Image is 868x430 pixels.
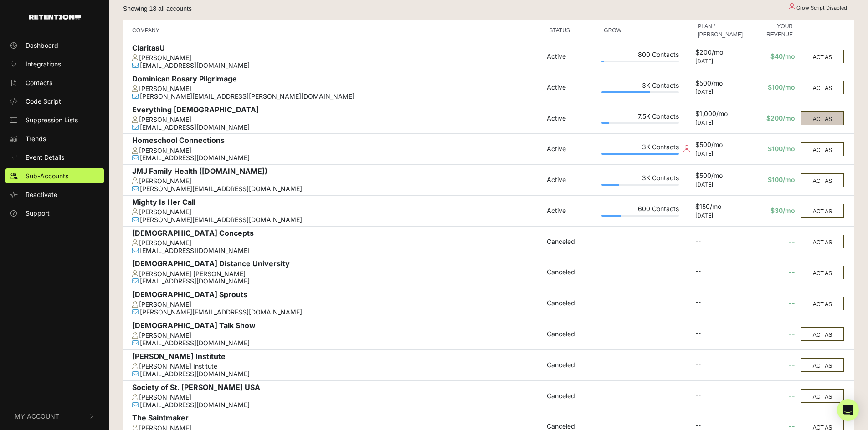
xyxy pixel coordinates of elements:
[693,20,747,41] th: PLAN / [PERSON_NAME]
[544,134,599,165] td: Active
[801,266,844,279] button: ACT AS
[132,394,542,401] div: [PERSON_NAME]
[132,321,542,332] div: [DEMOGRAPHIC_DATA] Talk Show
[695,58,745,65] div: [DATE]
[5,402,104,430] button: My Account
[695,141,745,151] div: $500/mo
[5,206,104,221] a: Support
[695,49,745,58] div: $200/mo
[747,288,797,319] td: --
[5,112,104,127] a: Suppression Lists
[695,110,745,120] div: $1,000/mo
[132,216,542,224] div: [PERSON_NAME][EMAIL_ADDRESS][DOMAIN_NAME]
[132,154,542,162] div: [EMAIL_ADDRESS][DOMAIN_NAME]
[601,153,679,155] div: Plan Usage: 100%
[544,103,599,134] td: Active
[695,212,745,219] div: [DATE]
[801,327,844,341] button: ACT AS
[695,298,745,308] div: --
[544,257,599,288] td: Canceled
[132,116,542,124] div: [PERSON_NAME]
[132,332,542,339] div: [PERSON_NAME]
[132,301,542,309] div: [PERSON_NAME]
[132,401,542,409] div: [EMAIL_ADDRESS][DOMAIN_NAME]
[132,239,542,247] div: [PERSON_NAME]
[544,165,599,196] td: Active
[26,78,52,87] span: Contacts
[801,111,844,125] button: ACT AS
[132,414,542,424] div: The Saintmaker
[5,94,104,109] a: Code Script
[132,270,542,278] div: [PERSON_NAME] [PERSON_NAME]
[132,198,542,208] div: Mighty Is Her Call
[695,329,745,339] div: --
[26,40,58,50] span: Dashboard
[695,89,745,95] div: [DATE]
[132,85,542,93] div: [PERSON_NAME]
[132,208,542,216] div: [PERSON_NAME]
[801,173,844,187] button: ACT AS
[747,226,797,257] td: --
[747,257,797,288] td: --
[801,389,844,403] button: ACT AS
[132,106,542,116] div: Everything [DEMOGRAPHIC_DATA]
[26,190,57,199] span: Reactivate
[747,380,797,411] td: --
[695,203,745,212] div: $150/mo
[26,171,68,181] span: Sub-Accounts
[747,41,797,72] td: $40/mo
[132,290,542,301] div: [DEMOGRAPHIC_DATA] Sprouts
[132,75,542,85] div: Dominican Rosary Pilgrimage
[26,152,64,162] span: Event Details
[601,61,679,62] div: Plan Usage: 3%
[5,56,104,71] a: Integrations
[132,93,542,101] div: [PERSON_NAME][EMAIL_ADDRESS][PERSON_NAME][DOMAIN_NAME]
[5,150,104,165] a: Event Details
[801,204,844,218] button: ACT AS
[601,91,679,93] div: Plan Usage: 62%
[132,136,542,147] div: Homeschool Connections
[132,62,542,70] div: [EMAIL_ADDRESS][DOMAIN_NAME]
[601,122,679,124] div: Plan Usage: 10%
[695,182,745,188] div: [DATE]
[132,167,542,177] div: JMJ Family Health ([DOMAIN_NAME])
[747,165,797,196] td: $100/mo
[5,75,104,90] a: Contacts
[695,360,745,370] div: --
[5,187,104,202] a: Reactivate
[695,391,745,401] div: --
[26,134,46,143] span: Trends
[29,15,81,20] img: Retention.com
[5,131,104,146] a: Trends
[544,195,599,226] td: Active
[801,50,844,63] button: ACT AS
[544,20,599,41] th: STATUS
[132,383,542,394] div: Society of St. [PERSON_NAME] USA
[5,38,104,53] a: Dashboard
[26,208,50,218] span: Support
[601,174,679,184] div: 3K Contacts
[544,226,599,257] td: Canceled
[695,172,745,182] div: $500/mo
[747,103,797,134] td: $200/mo
[801,81,844,94] button: ACT AS
[747,195,797,226] td: $30/mo
[683,145,690,152] i: Collection script disabled
[132,247,542,255] div: [EMAIL_ADDRESS][DOMAIN_NAME]
[544,319,599,350] td: Canceled
[132,229,542,239] div: [DEMOGRAPHIC_DATA] Concepts
[747,349,797,380] td: --
[601,184,679,186] div: Plan Usage: 23%
[132,278,542,285] div: [EMAIL_ADDRESS][DOMAIN_NAME]
[695,237,745,247] div: --
[5,168,104,183] a: Sub-Accounts
[801,142,844,156] button: ACT AS
[695,120,745,126] div: [DATE]
[801,297,844,310] button: ACT AS
[601,205,679,215] div: 600 Contacts
[837,399,859,421] div: Open Intercom Messenger
[132,147,542,155] div: [PERSON_NAME]
[132,54,542,62] div: [PERSON_NAME]
[26,59,61,69] span: Integrations
[132,309,542,316] div: [PERSON_NAME][EMAIL_ADDRESS][DOMAIN_NAME]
